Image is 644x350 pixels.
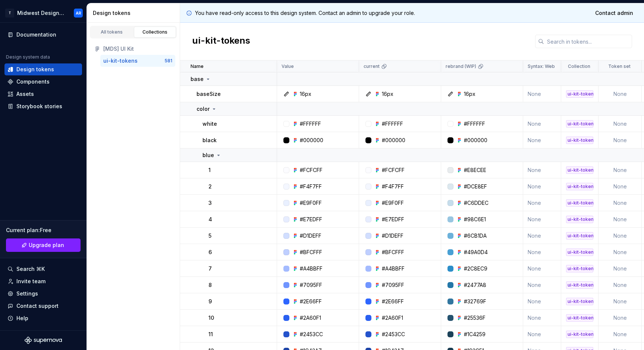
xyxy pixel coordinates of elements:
div: 16px [300,90,311,98]
td: None [523,293,561,310]
div: Design system data [6,54,50,60]
p: Syntax: Web [528,63,555,69]
div: T [5,9,14,18]
div: Storybook stories [16,103,62,110]
div: Design tokens [93,9,177,17]
p: Collection [568,63,590,69]
td: None [523,310,561,326]
p: 1 [208,166,211,174]
a: Storybook stories [4,100,82,112]
div: ui-kit-tokens [566,137,593,144]
td: None [599,260,642,277]
p: Token set [608,63,631,69]
p: blue [202,151,214,159]
a: Invite team [4,275,82,287]
div: #E7EDFF [300,216,322,223]
p: 8 [208,281,212,289]
p: color [197,105,210,113]
p: You have read-only access to this design system. Contact an admin to upgrade your role. [195,9,415,17]
div: Current plan : Free [6,226,81,234]
a: Supernova Logo [25,337,62,344]
div: #98C6E1 [464,216,486,223]
div: ui-kit-tokens [566,183,593,190]
td: None [523,211,561,228]
p: 11 [208,331,213,338]
div: #49A0D4 [464,249,488,256]
a: Upgrade plan [6,238,81,252]
div: #2453CC [382,331,405,338]
div: ui-kit-tokens [103,57,138,65]
div: #E9F0FF [382,199,404,207]
td: None [599,244,642,260]
a: Components [4,76,82,88]
div: #F4F7FF [300,183,322,190]
td: None [523,326,561,343]
div: #DCE8EF [464,183,487,190]
td: None [523,244,561,260]
a: Assets [4,88,82,100]
div: #1C4259 [464,331,486,338]
div: ui-kit-tokens [566,232,593,240]
div: ui-kit-tokens [566,314,593,322]
button: Help [4,312,82,324]
div: #FFFFFF [464,120,485,128]
div: Collections [136,29,174,35]
div: ui-kit-tokens [566,298,593,305]
p: 3 [208,199,212,207]
p: 6 [208,249,212,256]
div: #FFFFFF [300,120,321,128]
div: #FCFCFF [300,166,323,174]
a: ui-kit-tokens581 [100,55,175,67]
div: #000000 [300,137,323,144]
input: Search in tokens... [544,35,632,48]
div: Invite team [16,278,45,285]
td: None [599,178,642,195]
td: None [523,132,561,149]
p: base [191,75,204,83]
div: #2A60F1 [300,314,321,322]
a: Design tokens [4,63,82,75]
a: Settings [4,288,82,300]
td: None [523,86,561,102]
td: None [599,162,642,178]
div: #FCFCFF [382,166,405,174]
div: ui-kit-tokens [566,249,593,256]
div: Search ⌘K [16,265,45,273]
div: #D1DEFF [300,232,321,240]
td: None [599,86,642,102]
div: ui-kit-tokens [566,199,593,207]
td: None [599,211,642,228]
p: 9 [208,298,212,305]
p: 10 [208,314,214,322]
div: #E7EDFF [382,216,404,223]
td: None [523,277,561,293]
p: 2 [208,183,212,190]
td: None [523,260,561,277]
div: ui-kit-tokens [566,331,593,338]
div: ui-kit-tokens [566,90,593,98]
p: black [202,137,217,144]
div: #2453CC [300,331,323,338]
div: #BFCFFF [300,249,322,256]
span: Upgrade plan [29,241,64,249]
h2: ui-kit-tokens [192,35,250,48]
div: #F4F7FF [382,183,404,190]
a: Contact admin [590,6,638,20]
div: ui-kit-tokens [566,265,593,272]
div: ui-kit-tokens [566,120,593,128]
td: None [599,195,642,211]
div: #A4BBFF [300,265,323,272]
a: Documentation [4,29,82,41]
td: None [523,116,561,132]
div: Documentation [16,31,56,38]
div: #2C8EC9 [464,265,487,272]
td: None [599,326,642,343]
span: Contact admin [595,9,633,17]
div: All tokens [93,29,131,35]
div: #A4BBFF [382,265,405,272]
div: ui-kit-tokens [566,216,593,223]
td: None [523,195,561,211]
td: None [599,132,642,149]
div: #C6DDEC [464,199,489,207]
td: None [523,178,561,195]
